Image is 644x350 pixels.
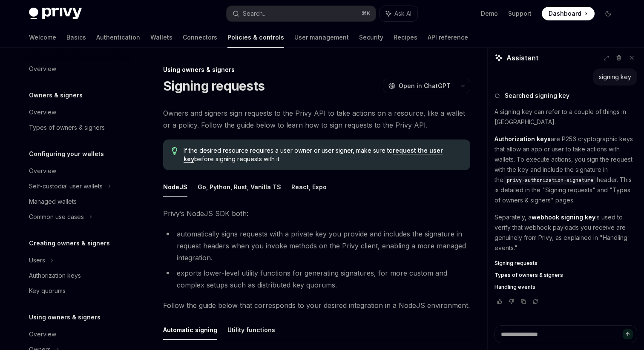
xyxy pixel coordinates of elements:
svg: Tip [172,147,178,155]
a: Overview [22,163,131,179]
a: Demo [481,9,498,18]
a: Connectors [183,27,217,48]
a: Overview [22,105,131,120]
a: Recipes [394,27,417,48]
li: automatically signs requests with a private key you provide and includes the signature in request... [163,228,470,264]
a: Policies & controls [227,27,284,48]
button: Open in ChatGPT [383,79,456,93]
span: Open in ChatGPT [399,82,451,90]
button: Send message [623,329,633,339]
div: Managed wallets [29,196,77,207]
div: signing key [599,73,631,81]
a: Welcome [29,27,56,48]
div: Self-custodial user wallets [29,181,103,191]
a: Handling events [494,284,637,290]
button: Toggle dark mode [601,7,615,20]
span: Assistant [506,53,538,63]
p: Separately, a is used to verify that webhook payloads you receive are genuinely from Privy, as ex... [494,212,637,253]
button: React, Expo [291,177,327,197]
a: Key quorums [22,283,131,299]
h5: Owners & signers [29,90,83,100]
div: Overview [29,166,56,176]
a: User management [294,27,349,48]
a: Support [508,9,532,18]
img: dark logo [29,8,82,20]
div: Common use cases [29,212,84,222]
strong: webhook signing key [532,213,595,221]
span: ⌘ K [362,10,371,17]
a: Authentication [96,27,140,48]
a: API reference [428,27,468,48]
strong: Authorization keys [494,135,551,142]
div: Overview [29,329,56,339]
a: Security [359,27,383,48]
span: Privy’s NodeJS SDK both: [163,208,470,219]
div: Authorization keys [29,270,81,281]
span: privy-authorization-signature [507,177,593,184]
a: Wallets [150,27,172,48]
span: If the desired resource requires a user owner or user signer, make sure to before signing request... [184,146,462,163]
div: Overview [29,64,56,74]
span: Dashboard [549,9,581,18]
a: Types of owners & signers [22,120,131,135]
button: NodeJS [163,177,187,197]
button: Ask AI [380,6,417,21]
span: Handling events [494,284,535,290]
a: Overview [22,61,131,77]
div: Search... [243,9,267,19]
button: Automatic signing [163,320,217,340]
h1: Signing requests [163,78,264,94]
span: Owners and signers sign requests to the Privy API to take actions on a resource, like a wallet or... [163,107,470,131]
span: Searched signing key [505,91,569,100]
button: Search...⌘K [227,6,376,21]
p: A signing key can refer to a couple of things in [GEOGRAPHIC_DATA]. [494,107,637,127]
a: Authorization keys [22,268,131,283]
div: Users [29,255,45,265]
li: exports lower-level utility functions for generating signatures, for more custom and complex setu... [163,267,470,291]
button: Utility functions [227,320,275,340]
p: are P256 cryptographic keys that allow an app or user to take actions with wallets. To execute ac... [494,134,637,205]
div: Using owners & signers [163,65,470,74]
div: Key quorums [29,286,66,296]
a: Types of owners & signers [494,272,637,279]
a: Signing requests [494,260,637,267]
div: Types of owners & signers [29,122,105,133]
a: Dashboard [542,7,595,20]
div: Overview [29,107,56,117]
button: Searched signing key [494,91,637,100]
span: Signing requests [494,260,538,267]
a: Basics [66,27,86,48]
h5: Creating owners & signers [29,238,110,248]
h5: Using owners & signers [29,312,101,322]
a: Overview [22,327,131,342]
span: Follow the guide below that corresponds to your desired integration in a NodeJS environment. [163,299,470,311]
button: Go, Python, Rust, Vanilla TS [198,177,281,197]
span: Ask AI [394,9,411,18]
span: Types of owners & signers [494,272,563,279]
h5: Configuring your wallets [29,149,104,159]
a: Managed wallets [22,194,131,209]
